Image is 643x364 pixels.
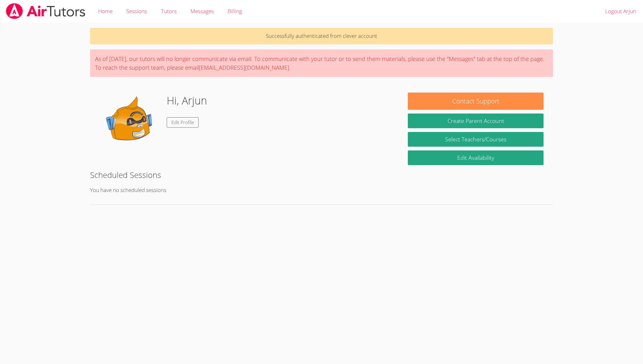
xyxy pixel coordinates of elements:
p: You have no scheduled sessions [90,186,553,195]
button: Create Parent Account [408,114,544,128]
p: Successfully authenticated from clever account [90,28,553,44]
h2: Scheduled Sessions [90,169,553,181]
div: As of [DATE], our tutors will no longer communicate via email. To communicate with your tutor or ... [90,49,553,77]
h1: Hi, Arjun [167,93,207,109]
button: Contact Support [408,93,544,110]
span: Messages [190,8,214,15]
img: airtutors_banner-c4298cdbf04f3fff15de1276eac7730deb9818008684d7c2e4769d2f7ddbe033.png [5,3,86,19]
a: Edit Availability [408,150,544,165]
a: Select Teachers/Courses [408,132,544,147]
a: Edit Profile [167,117,199,128]
img: default.png [99,93,162,155]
